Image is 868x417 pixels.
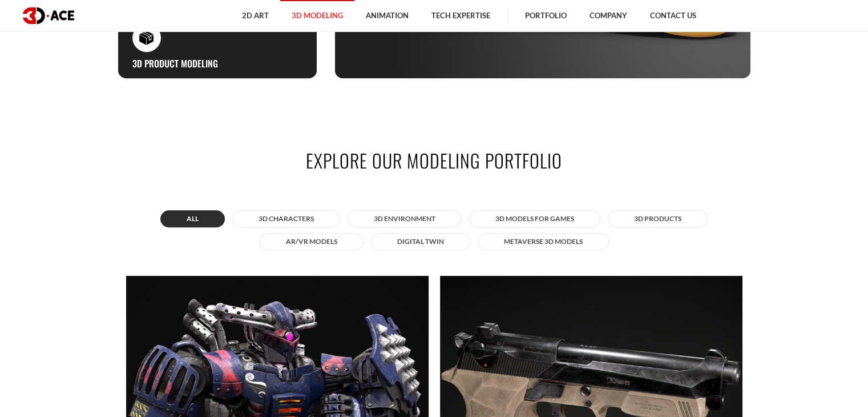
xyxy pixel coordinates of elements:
button: Digital twin [371,233,470,250]
button: 3D Environment [348,210,462,227]
h3: 3D Product Modeling [132,58,218,70]
img: 3D Product Modeling [139,30,154,45]
button: All [160,210,225,227]
button: 3D Characters [232,210,340,227]
img: logo dark [23,7,74,24]
button: 3D Models for Games [469,210,600,227]
button: AR/VR Models [260,233,364,250]
button: 3D Products [608,210,708,227]
button: Metaverse 3D Models [478,233,609,250]
h2: Explore our modeling portfolio [118,147,751,173]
